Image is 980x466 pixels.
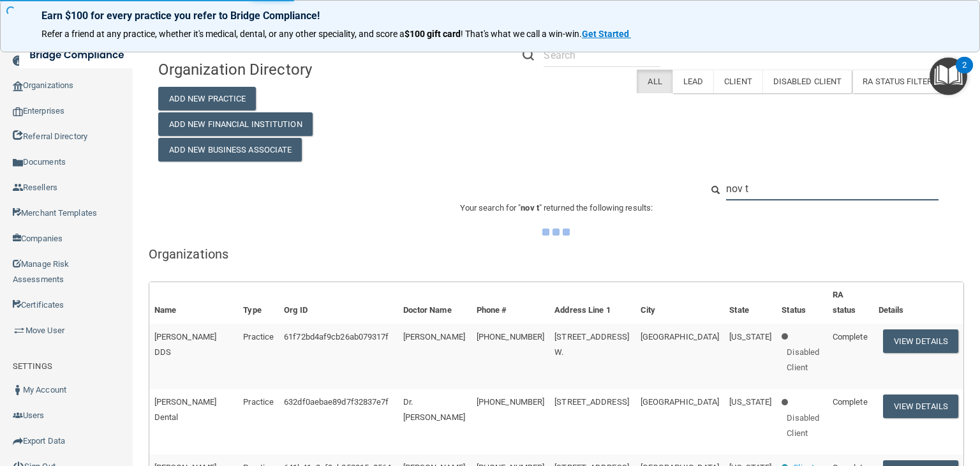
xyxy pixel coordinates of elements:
[403,397,465,422] span: Dr. [PERSON_NAME]
[863,77,944,86] span: RA Status Filter
[405,29,461,39] strong: $100 gift card
[279,282,397,324] th: Org ID
[149,247,964,261] h5: Organizations
[471,282,549,324] th: Phone #
[883,395,958,418] button: View Details
[776,282,828,324] th: Status
[284,332,389,342] span: 61f72bd4af9cb26ab079317f
[154,397,216,422] span: [PERSON_NAME] Dental
[713,70,762,93] label: Client
[13,410,23,421] img: icon-users.e205127d.png
[158,112,313,136] button: Add New Financial Institution
[19,42,137,68] img: bridge_compliance_login_screen.278c3ca4.svg
[542,229,570,236] img: ajax-loader.4d491dd7.gif
[554,397,629,407] span: [STREET_ADDRESS]
[787,410,822,441] p: Disabled Client
[158,138,302,162] button: Add New Business Associate
[154,332,216,357] span: [PERSON_NAME] DDS
[13,158,23,168] img: icon-documents.8dae5593.png
[549,282,635,324] th: Address Line 1
[41,29,405,39] span: Refer a friend at any practice, whether it's medical, dental, or any other speciality, and score a
[962,65,967,82] div: 2
[461,29,582,39] span: ! That's what we call a win-win.
[13,359,52,374] label: SETTINGS
[582,29,629,39] strong: Get Started
[582,29,631,39] a: Get Started
[521,203,539,213] span: nov t
[641,332,720,342] span: [GEOGRAPHIC_DATA]
[729,332,771,342] span: [US_STATE]
[523,49,534,61] img: ic-search.3b580494.png
[149,200,964,216] p: Your search for " " returned the following results:
[930,57,967,95] button: Open Resource Center, 2 new notifications
[637,70,672,93] label: All
[883,329,958,353] button: View Details
[729,397,771,407] span: [US_STATE]
[158,87,256,110] button: Add New Practice
[13,183,23,193] img: ic_reseller.de258add.png
[398,282,471,324] th: Doctor Name
[873,282,963,324] th: Details
[672,70,713,93] label: Lead
[243,397,274,407] span: Practice
[41,10,939,22] p: Earn $100 for every practice you refer to Bridge Compliance!
[833,397,868,407] span: Complete
[544,43,660,67] input: Search
[403,332,465,342] span: [PERSON_NAME]
[13,324,26,337] img: briefcase.64adab9b.png
[477,332,544,342] span: [PHONE_NUMBER]
[724,282,776,324] th: State
[477,397,544,407] span: [PHONE_NUMBER]
[13,81,23,91] img: organization-icon.f8decf85.png
[833,332,868,342] span: Complete
[641,397,720,407] span: [GEOGRAPHIC_DATA]
[635,282,725,324] th: City
[284,397,389,407] span: 632df0aebae89d7f32837e7f
[13,385,23,395] img: ic_user_dark.df1a06c3.png
[13,436,23,446] img: icon-export.b9366987.png
[13,107,23,116] img: enterprise.0d942306.png
[762,70,852,93] label: Disabled Client
[787,345,822,375] p: Disabled Client
[243,332,274,342] span: Practice
[149,282,239,324] th: Name
[828,282,873,324] th: RA status
[238,282,279,324] th: Type
[554,332,629,357] span: [STREET_ADDRESS] W.
[726,177,939,200] input: Search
